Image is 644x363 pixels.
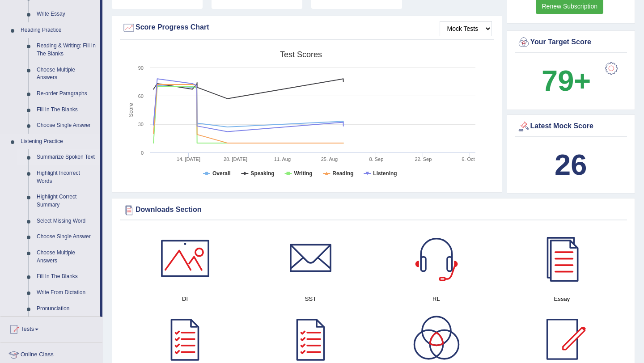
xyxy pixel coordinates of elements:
[33,102,100,118] a: Fill In The Blanks
[462,156,475,162] tspan: 6. Oct
[252,294,369,304] h4: SST
[373,170,397,177] tspan: Listening
[33,301,100,317] a: Pronunciation
[122,21,492,34] div: Score Progress Chart
[504,294,620,304] h4: Essay
[33,213,100,229] a: Select Missing Word
[415,156,432,162] tspan: 22. Sep
[517,36,625,49] div: Your Target Score
[294,170,313,177] tspan: Writing
[224,156,247,162] tspan: 28. [DATE]
[33,86,100,102] a: Re-order Paragraphs
[369,156,383,162] tspan: 8. Sep
[141,150,144,156] text: 0
[128,103,134,117] tspan: Score
[17,134,100,150] a: Listening Practice
[33,285,100,301] a: Write From Dictation
[138,93,144,99] text: 60
[33,149,100,165] a: Summarize Spoken Text
[127,294,243,304] h4: DI
[138,65,144,71] text: 90
[274,156,291,162] tspan: 11. Aug
[332,170,353,177] tspan: Reading
[212,170,231,177] tspan: Overall
[378,294,495,304] h4: RL
[17,22,100,38] a: Reading Practice
[33,6,100,22] a: Write Essay
[177,156,200,162] tspan: 14. [DATE]
[280,50,322,59] tspan: Test scores
[555,148,587,181] b: 26
[33,269,100,285] a: Fill In The Blanks
[542,64,591,97] b: 79+
[0,317,102,339] a: Tests
[33,165,100,189] a: Highlight Incorrect Words
[321,156,338,162] tspan: 25. Aug
[33,189,100,213] a: Highlight Correct Summary
[33,245,100,269] a: Choose Multiple Answers
[138,122,144,127] text: 30
[33,62,100,86] a: Choose Multiple Answers
[33,38,100,62] a: Reading & Writing: Fill In The Blanks
[250,170,274,177] tspan: Speaking
[33,118,100,134] a: Choose Single Answer
[517,120,625,133] div: Latest Mock Score
[122,203,625,217] div: Downloads Section
[33,229,100,245] a: Choose Single Answer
